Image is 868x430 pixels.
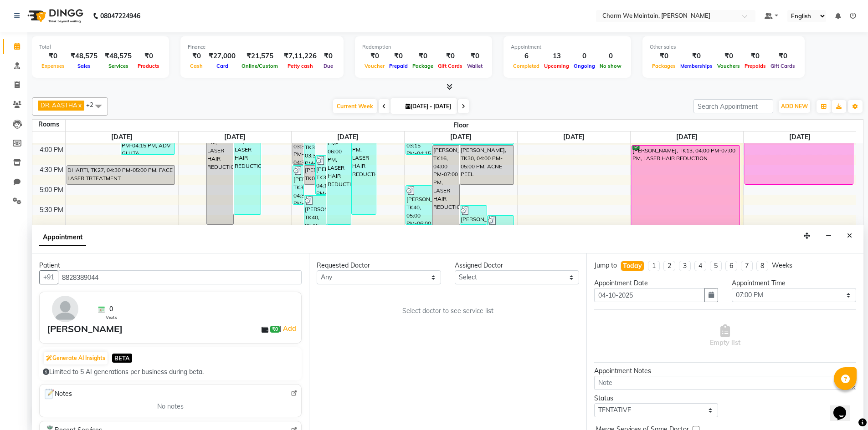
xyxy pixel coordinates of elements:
[768,51,797,61] div: ₹0
[157,402,184,411] span: No notes
[742,51,768,61] div: ₹0
[66,120,857,131] span: Floor
[293,126,303,164] div: [PERSON_NAME], TK01, 03:30 PM-04:30 PM, GLUTATHIONE IV DRIPS
[725,261,737,271] li: 6
[106,63,131,69] span: Services
[650,63,678,69] span: Packages
[448,132,473,143] a: October 2, 2025
[678,51,715,61] div: ₹0
[679,261,691,271] li: 3
[387,63,410,69] span: Prepaid
[41,101,77,109] span: DR. AASTHA
[387,51,410,61] div: ₹0
[234,96,261,214] div: RAKSHA, TK23, 02:45 PM-05:45 PM, LASER HAIR REDUCTION
[333,99,377,113] span: Current Week
[188,51,205,61] div: ₹0
[47,322,123,336] div: [PERSON_NAME]
[362,63,387,69] span: Voucher
[321,63,335,69] span: Due
[320,51,336,61] div: ₹0
[112,354,132,362] span: BETA
[650,43,797,51] div: Other sales
[67,51,101,61] div: ₹48,575
[406,186,432,224] div: [PERSON_NAME], TK40, 05:00 PM-06:00 PM, ADV HYDRA +PEEL TREATMENT
[571,51,597,61] div: 0
[75,63,93,69] span: Sales
[460,146,514,184] div: [PERSON_NAME], TK30, 04:00 PM-05:00 PM, ACNE PEEL
[594,366,856,376] div: Appointment Notes
[38,205,65,215] div: 5:30 PM
[43,388,72,400] span: Notes
[39,63,67,69] span: Expenses
[270,326,280,333] span: ₹0
[648,261,660,271] li: 1
[410,63,436,69] span: Package
[52,296,78,322] img: avatar
[109,304,113,314] span: 0
[207,106,233,224] div: [PERSON_NAME], TK15, 03:00 PM-06:00 PM, LASER HAIR REDUCTION
[304,166,315,184] div: [PERSON_NAME], TK01, 04:30 PM-05:00 PM, FACE TREATMENT
[511,63,542,69] span: Completed
[39,261,302,270] div: Patient
[402,306,493,316] span: Select doctor to see service list
[280,323,298,334] span: |
[285,63,315,69] span: Petty cash
[38,185,65,195] div: 5:00 PM
[623,261,642,271] div: Today
[205,51,239,61] div: ₹27,000
[188,63,205,69] span: Cash
[23,3,86,29] img: logo
[843,229,856,243] button: Close
[38,145,65,155] div: 4:00 PM
[511,43,624,51] div: Appointment
[460,206,487,224] div: [PERSON_NAME], TK42, 05:30 PM-06:00 PM, BASIC HYDRA FACIAL
[465,51,485,61] div: ₹0
[39,43,162,51] div: Total
[304,126,315,164] div: [PERSON_NAME], TK34, 03:30 PM-04:30 PM, HYDRA +PICO+PEEL
[678,63,715,69] span: Memberships
[710,261,722,271] li: 5
[455,261,579,270] div: Assigned Doctor
[594,288,705,302] input: yyyy-mm-dd
[280,51,320,61] div: ₹7,11,226
[781,103,808,110] span: ADD NEW
[597,51,624,61] div: 0
[214,63,231,69] span: Card
[39,270,58,284] button: +91
[77,101,82,109] a: x
[594,261,617,270] div: Jump to
[693,99,773,113] input: Search Appointment
[317,261,441,270] div: Requested Doctor
[32,120,65,129] div: Rooms
[594,394,719,403] div: Status
[239,63,280,69] span: Online/Custom
[352,96,376,214] div: [PERSON_NAME], TK32, 02:45 PM-05:45 PM, LASER HAIR REDUCTION
[100,3,140,29] b: 08047224946
[787,132,812,143] a: October 5, 2025
[436,51,465,61] div: ₹0
[38,165,65,175] div: 4:30 PM
[465,63,485,69] span: Wallet
[410,51,436,61] div: ₹0
[650,51,678,61] div: ₹0
[188,43,336,51] div: Finance
[67,166,175,184] div: DHARTI, TK27, 04:30 PM-05:00 PM, FACE LASER TRTEATMENT
[86,101,100,108] span: +2
[106,314,117,321] span: Visits
[715,51,742,61] div: ₹0
[542,63,571,69] span: Upcoming
[44,352,108,364] button: Generate AI Insights
[488,216,514,254] div: [PERSON_NAME], TK41, 05:45 PM-06:45 PM, HAIR PRP
[135,51,162,61] div: ₹0
[542,51,571,61] div: 13
[561,132,586,143] a: October 3, 2025
[43,367,298,377] div: Limited to 5 AI generations per business during beta.
[239,51,280,61] div: ₹21,575
[109,132,134,143] a: September 29, 2025
[101,51,135,61] div: ₹48,575
[768,63,797,69] span: Gift Cards
[433,146,459,264] div: [PERSON_NAME], TK16, 04:00 PM-07:00 PM, LASER HAIR REDUCTION
[58,270,302,284] input: Search by Name/Mobile/Email/Code
[39,229,86,246] span: Appointment
[732,278,856,288] div: Appointment Time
